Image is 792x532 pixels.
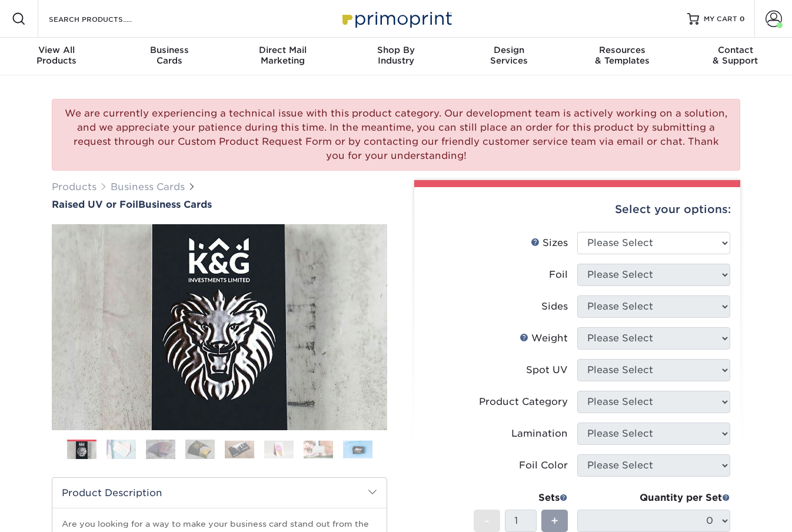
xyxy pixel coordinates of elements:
div: Sets [474,491,568,505]
div: Foil Color [519,458,568,473]
img: Business Cards 03 [146,439,175,460]
a: Business Cards [111,181,185,192]
img: Business Cards 01 [67,435,96,465]
div: Cards [113,45,226,66]
div: Spot UV [526,363,568,377]
img: Primoprint [337,6,455,31]
a: Direct MailMarketing [227,38,340,75]
a: Shop ByIndustry [340,38,452,75]
span: + [551,512,558,530]
img: Raised UV or Foil 01 [52,159,387,495]
span: 0 [740,15,745,23]
span: MY CART [704,14,737,24]
img: Business Cards 04 [185,439,215,460]
div: We are currently experiencing a technical issue with this product category. Our development team ... [52,99,740,171]
div: Sides [541,300,568,314]
span: Business [113,45,226,55]
div: Industry [340,45,452,66]
div: Select your options: [424,187,731,232]
div: Marketing [227,45,340,66]
img: Business Cards 02 [107,439,136,460]
span: Design [452,45,565,55]
span: Direct Mail [227,45,340,55]
div: Services [452,45,565,66]
a: Resources& Templates [565,38,678,75]
div: Product Category [479,395,568,409]
div: Lamination [511,427,568,441]
img: Business Cards 07 [304,440,333,458]
h1: Business Cards [52,199,387,210]
div: Weight [520,331,568,345]
img: Business Cards 05 [225,440,254,458]
a: DesignServices [452,38,565,75]
div: Foil [549,268,568,282]
a: Contact& Support [679,38,792,75]
h2: Product Description [52,478,387,508]
a: BusinessCards [113,38,226,75]
span: Shop By [340,45,452,55]
input: SEARCH PRODUCTS..... [48,12,162,26]
a: Products [52,181,96,192]
div: Quantity per Set [577,491,730,505]
div: & Templates [565,45,678,66]
span: - [484,512,490,530]
span: Contact [679,45,792,55]
a: Raised UV or FoilBusiness Cards [52,199,387,210]
div: & Support [679,45,792,66]
div: Sizes [531,236,568,250]
img: Business Cards 06 [264,440,294,458]
img: Business Cards 08 [343,440,372,458]
span: Raised UV or Foil [52,199,138,210]
span: Resources [565,45,678,55]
